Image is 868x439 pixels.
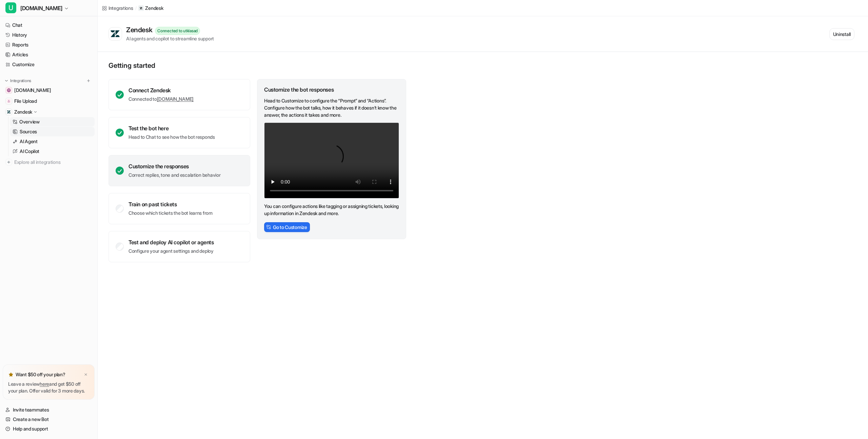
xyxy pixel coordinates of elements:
div: Test the bot here [129,125,215,132]
span: Explore all integrations [14,157,92,168]
p: Getting started [108,61,407,70]
a: utklasad.se[DOMAIN_NAME] [3,85,95,95]
a: Sources [10,127,95,136]
a: Zendesk [138,5,163,12]
img: Zendesk [7,110,11,114]
a: Reports [3,40,95,50]
p: Leave a review and get $50 off your plan. Offer valid for 3 more days. [8,381,89,394]
a: [DOMAIN_NAME] [157,96,194,102]
a: Explore all integrations [3,157,95,167]
img: File Upload [7,99,11,103]
p: Connected to [129,96,194,102]
p: Configure your agent settings and deploy [129,248,214,254]
img: menu_add.svg [86,78,91,83]
div: Connect Zendesk [129,87,194,94]
p: Zendesk [14,109,32,115]
a: Articles [3,50,95,59]
p: Zendesk [145,5,163,12]
div: AI agents and copilot to streamline support [126,35,214,42]
p: You can configure actions like tagging or assigning tickets, looking up information in Zendesk an... [264,203,399,217]
p: Integrations [10,78,31,83]
div: Test and deploy AI copilot or agents [129,239,214,246]
span: U [5,2,16,13]
a: AI Copilot [10,147,95,156]
p: Head to Customize to configure the “Prompt” and “Actions”. Configure how the bot talks, how it be... [264,97,399,118]
button: Integrations [3,77,33,84]
p: Correct replies, tone and escalation behavior [129,172,220,178]
img: explore all integrations [5,159,12,166]
span: [DOMAIN_NAME] [14,87,51,94]
span: File Upload [14,98,37,104]
div: Customize the responses [129,163,220,170]
span: [DOMAIN_NAME] [20,3,62,13]
a: Chat [3,20,95,30]
a: History [3,30,95,40]
p: Overview [19,118,40,125]
button: Uninstall [829,28,854,40]
div: Customize the bot responses [264,86,399,93]
a: Integrations [102,4,133,12]
div: Integrations [108,4,133,12]
div: Train on past tickets [129,201,213,208]
p: Choose which tickets the bot learns from [129,210,213,216]
p: Sources [20,128,37,135]
a: Invite teammates [3,405,95,415]
span: / [135,5,137,11]
video: Your browser does not support the video tag. [264,122,399,198]
img: Zendesk logo [110,30,120,38]
img: x [84,373,88,377]
p: Head to Chat to see how the bot responds [129,134,215,140]
div: Zendesk [126,26,155,34]
a: Help and support [3,424,95,434]
button: Go to Customize [264,222,310,232]
p: Want $50 off your plan? [16,371,65,378]
p: AI Agent [20,138,38,145]
a: Customize [3,60,95,69]
a: here [40,381,49,387]
img: CstomizeIcon [266,225,271,229]
p: AI Copilot [20,148,39,155]
a: AI Agent [10,137,95,146]
img: expand menu [4,78,9,83]
div: Connected to utklasad [155,27,200,35]
a: Overview [10,117,95,127]
img: star [8,372,14,377]
img: utklasad.se [7,88,11,92]
a: Create a new Bot [3,415,95,424]
a: File UploadFile Upload [3,96,95,106]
